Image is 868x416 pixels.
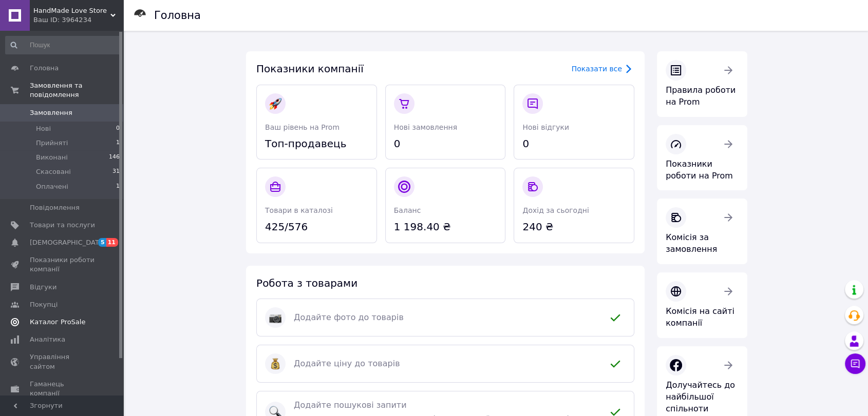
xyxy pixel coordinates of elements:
[30,300,58,309] span: Покупці
[154,9,201,22] h1: Головна
[666,159,733,181] span: Показники роботи на Prom
[30,81,123,100] span: Замовлення та повідомлення
[394,206,421,214] span: Баланс
[256,63,364,75] span: Показники компанії
[522,220,626,234] span: 240 ₴
[394,136,497,151] span: 0
[106,238,118,247] span: 11
[30,238,106,247] span: [DEMOGRAPHIC_DATA]
[30,108,72,117] span: Замовлення
[657,125,747,191] a: Показники роботи на Prom
[36,153,68,162] span: Виконані
[256,345,634,383] a: :moneybag:Додайте ціну до товарів
[30,221,95,230] span: Товари та послуги
[36,182,68,191] span: Оплачені
[294,400,597,411] span: Додайте пошукові запити
[112,167,120,176] span: 31
[265,136,368,151] span: Топ-продавець
[265,123,339,131] span: Ваш рівень на Prom
[30,352,95,371] span: Управління сайтом
[269,311,281,324] img: :camera:
[394,220,497,234] span: 1 198.40 ₴
[294,312,597,324] span: Додайте фото до товарів
[269,358,281,370] img: :moneybag:
[109,153,120,162] span: 146
[522,123,569,131] span: Нові відгуки
[256,299,634,336] a: :camera:Додайте фото до товарів
[269,97,281,110] img: :rocket:
[845,353,865,374] button: Чат з покупцем
[36,167,71,176] span: Скасовані
[572,63,634,75] a: Показати все
[36,138,68,148] span: Прийняті
[33,6,110,15] span: HandMade Love Store
[116,124,120,133] span: 0
[30,255,95,274] span: Показники роботи компанії
[265,206,333,214] span: Товари в каталозі
[657,272,747,338] a: Комісія на сайті компанії
[265,220,368,234] span: 425/576
[33,15,123,25] div: Ваш ID: 3964234
[666,306,734,328] span: Комісія на сайті компанії
[522,206,589,214] span: Дохід за сьогодні
[30,64,59,73] span: Головна
[522,136,626,151] span: 0
[30,318,85,327] span: Каталог ProSale
[36,124,51,133] span: Нові
[5,36,121,54] input: Пошук
[294,358,597,370] span: Додайте ціну до товарів
[30,380,95,398] span: Гаманець компанії
[116,138,120,148] span: 1
[572,64,622,74] div: Показати все
[666,232,717,254] span: Комісія за замовлення
[394,123,457,131] span: Нові замовлення
[30,283,56,292] span: Відгуки
[256,277,357,289] span: Робота з товарами
[657,199,747,264] a: Комісія за замовлення
[30,203,80,212] span: Повідомлення
[657,51,747,117] a: Правила роботи на Prom
[30,335,65,344] span: Аналітика
[666,85,735,107] span: Правила роботи на Prom
[116,182,120,191] span: 1
[98,238,106,247] span: 5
